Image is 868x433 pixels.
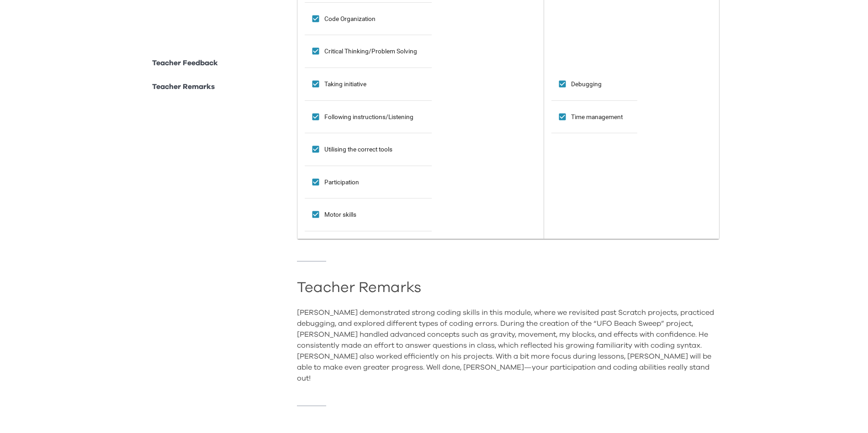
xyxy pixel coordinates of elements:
[324,145,392,154] span: Utilising the correct tools
[324,14,376,24] span: Code Organization
[571,79,602,89] span: Debugging
[324,177,359,187] span: Participation
[152,81,215,92] p: Teacher Remarks
[152,57,218,68] p: Teacher Feedback
[324,112,413,122] span: Following instructions/Listening
[297,307,720,384] div: [PERSON_NAME] demonstrated strong coding skills in this module, where we revisited past Scratch p...
[324,79,366,89] span: Taking initiative
[571,112,623,122] span: Time management
[324,210,356,219] span: Motor skills
[324,47,417,56] span: Critical Thinking/Problem Solving
[297,283,720,292] h2: Teacher Remarks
